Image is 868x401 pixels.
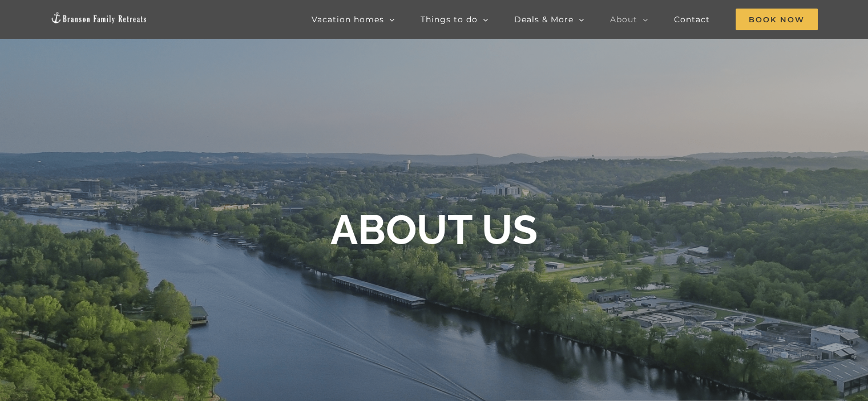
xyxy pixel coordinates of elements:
[421,15,478,23] span: Things to do
[312,15,384,23] span: Vacation homes
[312,7,818,32] nav: Main Menu Sticky
[514,7,584,32] a: Deals & More
[312,7,395,32] a: Vacation homes
[736,7,818,32] a: Book Now
[514,15,574,23] span: Deals & More
[330,205,538,254] b: ABOUT US
[50,11,147,25] img: Branson Family Retreats Logo
[421,7,488,32] a: Things to do
[674,7,710,32] a: Contact
[736,9,818,30] span: Book Now
[610,7,648,32] a: About
[674,15,710,23] span: Contact
[610,15,637,23] span: About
